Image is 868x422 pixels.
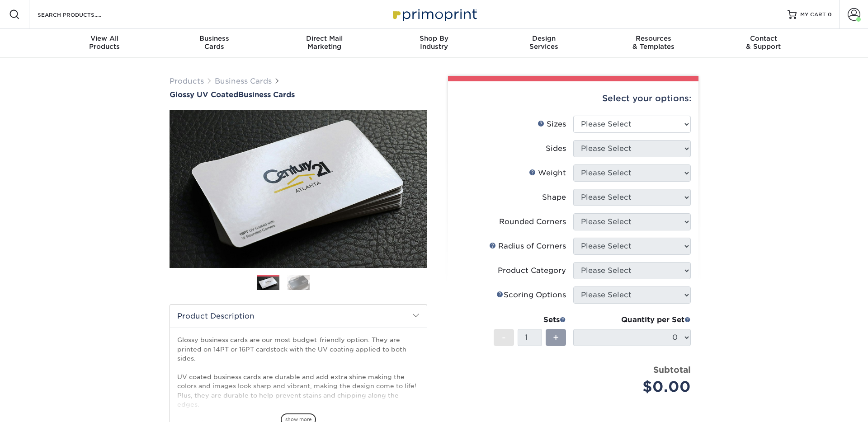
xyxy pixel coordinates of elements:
[160,34,269,51] div: Cards
[499,216,566,227] div: Rounded Corners
[546,143,566,154] div: Sides
[542,192,566,203] div: Shape
[50,34,160,42] span: View All
[50,29,160,58] a: View AllProducts
[498,265,566,276] div: Product Category
[379,34,489,51] div: Industry
[170,90,427,99] h1: Business Cards
[170,305,427,328] h2: Product Description
[389,5,479,24] img: Primoprint
[269,34,379,42] span: Direct Mail
[489,34,599,42] span: Design
[489,34,599,51] div: Services
[599,29,708,58] a: Resources& Templates
[489,29,599,58] a: DesignServices
[538,119,566,130] div: Sizes
[494,314,566,325] div: Sets
[496,290,566,300] div: Scoring Options
[160,34,269,42] span: Business
[599,34,708,42] span: Resources
[170,60,427,318] img: Glossy UV Coated 01
[489,241,566,252] div: Radius of Corners
[379,34,489,42] span: Shop By
[170,90,427,99] a: Glossy UV CoatedBusiness Cards
[800,11,826,19] span: MY CART
[828,11,832,18] span: 0
[257,272,279,295] img: Business Cards 01
[170,77,204,85] a: Products
[502,331,506,344] span: -
[287,275,310,291] img: Business Cards 02
[553,331,559,344] span: +
[269,29,379,58] a: Direct MailMarketing
[317,272,340,294] img: Business Cards 03
[50,34,160,51] div: Products
[708,29,818,58] a: Contact& Support
[215,77,272,85] a: Business Cards
[599,34,708,51] div: & Templates
[160,29,269,58] a: BusinessCards
[529,168,566,178] div: Weight
[455,81,691,116] div: Select your options:
[653,365,691,375] strong: Subtotal
[269,34,379,51] div: Marketing
[708,34,818,51] div: & Support
[573,314,691,325] div: Quantity per Set
[170,90,238,99] span: Glossy UV Coated
[379,29,489,58] a: Shop ByIndustry
[580,376,691,398] div: $0.00
[37,9,125,20] input: SEARCH PRODUCTS.....
[708,34,818,42] span: Contact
